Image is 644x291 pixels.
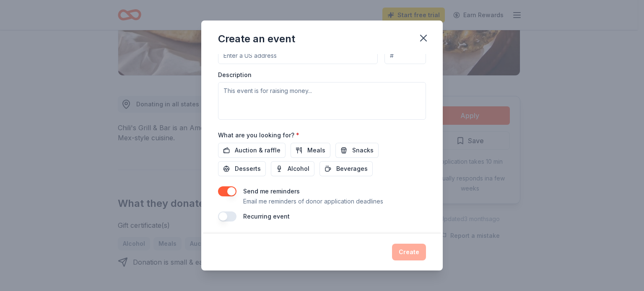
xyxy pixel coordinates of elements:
span: Auction & raffle [235,145,280,155]
span: Meals [307,145,325,155]
button: Auction & raffle [218,143,286,158]
button: Alcohol [271,161,314,176]
div: Create an event [218,32,295,46]
label: What are you looking for? [218,131,299,139]
p: Email me reminders of donor application deadlines [243,196,383,206]
span: Snacks [352,145,374,155]
input: Enter a US address [218,47,378,64]
span: Desserts [235,164,261,174]
label: Send me reminders [243,188,300,195]
button: Beverages [319,161,373,176]
label: Description [218,71,252,79]
label: Recurring event [243,213,290,220]
span: Alcohol [288,164,309,174]
button: Desserts [218,161,266,176]
button: Meals [291,143,330,158]
span: Beverages [336,164,368,174]
button: Snacks [335,143,379,158]
input: # [384,47,426,64]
